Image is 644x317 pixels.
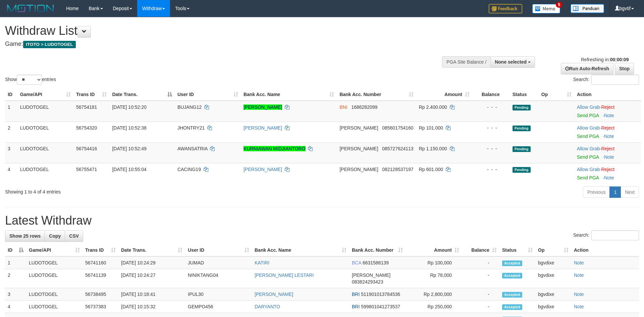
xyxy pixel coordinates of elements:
[352,260,361,265] span: BCA
[252,244,349,256] th: Bank Acc. Name: activate to sort column ascending
[351,104,377,110] span: Copy 1686282099 to clipboard
[502,273,522,279] span: Accepted
[337,88,416,101] th: Bank Acc. Number: activate to sort column ascending
[83,256,118,269] td: 56741160
[532,4,560,13] img: Button%20Memo.svg
[513,126,531,131] span: Pending
[513,105,531,110] span: Pending
[352,279,383,285] span: Copy 083824293423 to clipboard
[76,146,97,151] span: 56754416
[406,244,462,256] th: Amount: activate to sort column ascending
[571,244,639,256] th: Action
[610,57,629,62] strong: 00:00:09
[535,269,571,288] td: bgvdixe
[601,125,614,131] a: Reject
[577,167,600,172] a: Allow Grab
[118,244,185,256] th: Date Trans.: activate to sort column ascending
[244,104,282,110] a: [PERSON_NAME]
[5,88,17,101] th: ID
[65,230,83,242] a: CSV
[502,304,522,310] span: Accepted
[76,104,97,110] span: 56754181
[499,244,535,256] th: Status: activate to sort column ascending
[609,186,621,198] a: 1
[69,233,79,239] span: CSV
[17,75,42,85] select: Showentries
[255,292,293,297] a: [PERSON_NAME]
[574,101,641,122] td: ·
[112,104,146,110] span: [DATE] 10:52:20
[419,125,443,131] span: Rp 101.000
[489,4,522,13] img: Feedback.jpg
[574,122,641,142] td: ·
[118,288,185,301] td: [DATE] 10:18:41
[604,154,614,160] a: Note
[574,142,641,163] td: ·
[574,272,584,278] a: Note
[462,288,499,301] td: -
[185,301,252,313] td: GEMPO456
[5,288,26,301] td: 3
[244,146,306,151] a: KURNIAWAN MIDJIANTORO
[175,88,241,101] th: User ID: activate to sort column ascending
[490,56,535,68] button: None selected
[462,244,499,256] th: Balance: activate to sort column ascending
[604,134,614,139] a: Note
[574,260,584,265] a: Note
[339,104,347,110] span: BNI
[83,301,118,313] td: 56737383
[577,125,601,131] span: ·
[361,292,400,297] span: Copy 511901013784536 to clipboard
[419,146,447,151] span: Rp 1.150.000
[5,41,423,48] h4: Game:
[185,288,252,301] td: IPUL30
[535,256,571,269] td: bgvdixe
[556,2,563,8] span: 5
[5,101,17,122] td: 1
[73,88,109,101] th: Trans ID: activate to sort column ascending
[442,56,490,68] div: PGA Site Balance /
[577,113,599,118] a: Send PGA
[574,304,584,309] a: Note
[601,146,614,151] a: Reject
[26,256,83,269] td: LUDOTOGEL
[17,142,73,163] td: LUDOTOGEL
[5,244,26,256] th: ID: activate to sort column descending
[561,63,613,74] a: Run Auto-Refresh
[349,244,406,256] th: Bank Acc. Number: activate to sort column ascending
[185,244,252,256] th: User ID: activate to sort column ascending
[255,304,280,309] a: DARYANTO
[83,269,118,288] td: 56741139
[9,233,41,239] span: Show 25 rows
[416,88,472,101] th: Amount: activate to sort column ascending
[577,154,599,160] a: Send PGA
[571,4,604,13] img: panduan.png
[5,186,263,195] div: Showing 1 to 4 of 4 entries
[118,269,185,288] td: [DATE] 10:24:27
[535,288,571,301] td: bgvdixe
[5,269,26,288] td: 2
[513,146,531,152] span: Pending
[185,256,252,269] td: JUMAD
[177,167,201,172] span: CACING19
[510,88,539,101] th: Status
[17,88,73,101] th: Game/API: activate to sort column ascending
[255,272,314,278] a: [PERSON_NAME] LESTARI
[406,288,462,301] td: Rp 2,800,000
[615,63,634,74] a: Stop
[118,301,185,313] td: [DATE] 10:15:32
[591,75,639,85] input: Search:
[244,167,282,172] a: [PERSON_NAME]
[475,125,507,131] div: - - -
[339,125,378,131] span: [PERSON_NAME]
[363,260,389,265] span: Copy 6631588139 to clipboard
[177,146,208,151] span: AWANSATRIA
[17,122,73,142] td: LUDOTOGEL
[581,57,629,62] span: Refreshing in:
[577,175,599,180] a: Send PGA
[462,301,499,313] td: -
[577,104,600,110] a: Allow Grab
[5,301,26,313] td: 4
[26,301,83,313] td: LUDOTOGEL
[419,104,447,110] span: Rp 2.400.000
